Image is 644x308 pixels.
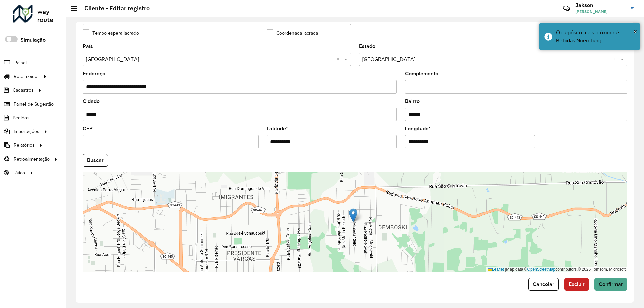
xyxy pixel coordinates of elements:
[13,169,25,176] span: Tático
[14,59,27,66] span: Painel
[559,1,574,16] a: Contato Rápido
[77,5,150,12] h2: Cliente - Editar registro
[267,125,288,133] label: Latitude
[527,267,556,272] a: OpenStreetMap
[267,29,318,37] label: Coordenada lacrada
[13,114,30,121] span: Pedidos
[634,26,637,37] button: Close
[83,42,93,50] label: País
[488,267,504,272] a: Leaflet
[83,97,100,105] label: Cidade
[14,101,54,108] span: Painel de Sugestão
[405,70,438,78] label: Complemento
[613,55,619,63] span: Clear all
[505,267,506,272] span: |
[83,125,93,133] label: CEP
[13,87,34,94] span: Cadastros
[83,70,105,78] label: Endereço
[14,73,39,80] span: Roteirizador
[83,154,108,167] button: Buscar
[14,156,50,163] span: Retroalimentação
[556,28,635,45] div: O depósito mais próximo é: Bebidas Nuernberg
[575,9,626,15] span: [PERSON_NAME]
[569,281,585,287] span: Excluir
[20,36,46,44] label: Simulação
[528,278,559,291] button: Cancelar
[533,281,554,287] span: Cancelar
[564,278,589,291] button: Excluir
[14,142,35,149] span: Relatórios
[634,28,637,35] span: ×
[599,281,623,287] span: Confirmar
[14,128,39,135] span: Importações
[575,2,626,8] h3: Jakson
[83,29,139,37] label: Tempo espera lacrado
[594,278,627,291] button: Confirmar
[337,55,342,63] span: Clear all
[359,42,375,50] label: Estado
[405,125,431,133] label: Longitude
[405,97,420,105] label: Bairro
[486,267,627,272] div: Map data © contributors,© 2025 TomTom, Microsoft
[349,208,357,222] img: Marker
